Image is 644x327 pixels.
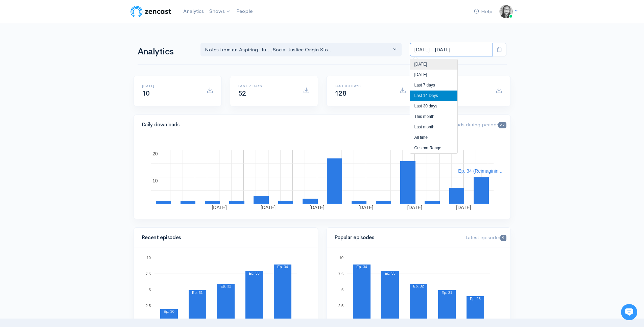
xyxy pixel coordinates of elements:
[10,45,125,77] h2: Just let us know if you need anything and we'll be happy to help! 🙂
[44,94,81,99] span: New conversation
[152,178,158,183] text: 10
[200,43,402,57] button: Notes from an Aspiring Hu..., Social Justice Origin Sto...
[442,291,452,295] text: Ep. 31
[407,205,422,210] text: [DATE]
[152,151,158,156] text: 20
[145,272,150,276] text: 7.5
[212,205,226,210] text: [DATE]
[431,84,487,88] h6: All time
[335,256,502,324] svg: A chart.
[458,168,504,174] text: Ep. 34 (Reimaginin...)
[277,265,288,269] text: Ep. 34
[358,205,373,210] text: [DATE]
[410,70,457,80] li: [DATE]
[9,116,126,124] p: Find an answer quickly
[238,89,246,98] span: 52
[335,89,347,98] span: 128
[410,80,457,91] li: Last 7 days
[335,235,458,241] h4: Popular episodes
[621,304,637,320] iframe: gist-messenger-bubble-iframe
[142,122,430,128] h4: Daily downloads
[410,91,457,101] li: Last 14 Days
[499,5,513,18] img: ...
[205,46,391,54] div: Notes from an Aspiring Hu... , Social Justice Origin Sto...
[339,256,343,260] text: 10
[192,291,203,295] text: Ep. 31
[410,111,457,122] li: This month
[129,5,172,18] img: ZenCast Logo
[338,304,343,308] text: 2.5
[261,205,276,210] text: [DATE]
[438,121,506,128] span: Downloads during period:
[238,84,295,88] h6: Last 7 days
[410,143,457,153] li: Custom Range
[220,284,231,288] text: Ep. 32
[410,59,457,70] li: [DATE]
[338,272,343,276] text: 7.5
[413,284,424,288] text: Ep. 32
[466,234,506,241] span: Latest episode:
[148,288,150,292] text: 5
[498,122,506,128] span: 62
[410,122,457,132] li: Last month
[335,84,391,88] h6: Last 30 days
[356,265,367,269] text: Ep. 34
[341,288,343,292] text: 5
[207,4,234,19] a: Shows
[142,256,310,324] svg: A chart.
[138,47,192,57] h1: Analytics
[385,271,396,275] text: Ep. 33
[145,304,150,308] text: 2.5
[10,90,125,103] button: New conversation
[309,205,324,210] text: [DATE]
[410,101,457,111] li: Last 30 days
[456,205,471,210] text: [DATE]
[146,256,150,260] text: 10
[249,271,260,275] text: Ep. 33
[20,127,121,141] input: Search articles
[410,132,457,143] li: All time
[142,89,150,98] span: 10
[164,309,174,313] text: Ep. 30
[234,4,255,19] a: People
[142,143,502,211] svg: A chart.
[142,84,198,88] h6: [DATE]
[10,33,125,44] h1: Hi 👋
[471,4,495,19] a: Help
[500,235,506,241] span: 9
[142,235,306,241] h4: Recent episodes
[181,4,207,19] a: Analytics
[410,43,493,57] input: analytics date range selector
[470,297,481,301] text: Ep. 25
